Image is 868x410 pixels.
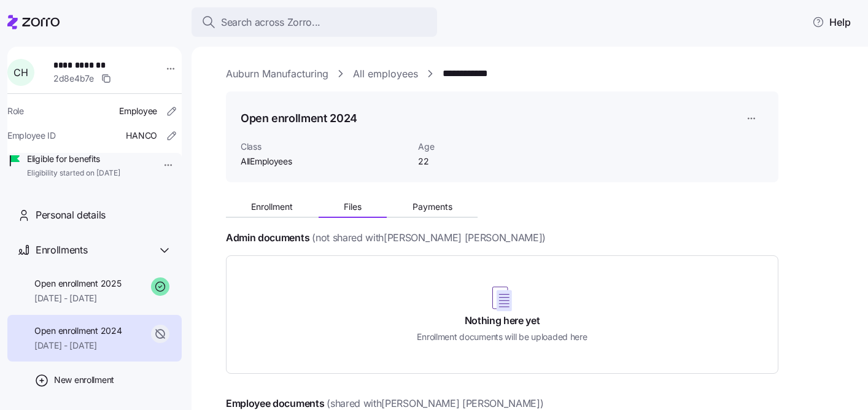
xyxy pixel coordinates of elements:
span: HANCO [126,130,157,142]
span: [DATE] - [DATE] [34,292,121,304]
button: Search across Zorro... [192,7,437,37]
span: Employee ID [7,130,56,142]
span: Eligible for benefits [27,153,120,165]
span: C H [14,68,28,77]
span: Employee [119,105,157,117]
span: Help [812,15,851,29]
span: New enrollment [54,374,114,386]
span: Enrollment [251,203,293,211]
button: Help [802,10,861,34]
span: Role [7,105,24,117]
span: Class [241,141,408,153]
span: Enrollments [36,242,87,258]
span: (not shared with [PERSON_NAME] [PERSON_NAME] ) [312,230,546,246]
span: AllEmployees [241,155,408,168]
span: Files [344,203,362,211]
h4: Admin documents [226,231,309,245]
h4: Nothing here yet [465,314,540,328]
h1: Open enrollment 2024 [241,110,357,126]
a: All employees [353,66,418,82]
span: 2d8e4b7e [53,72,94,85]
span: Eligibility started on [DATE] [27,168,120,179]
span: 22 [418,155,541,168]
span: Payments [413,203,452,211]
span: Open enrollment 2024 [34,325,122,337]
span: Personal details [36,207,106,223]
span: Age [418,141,541,153]
a: Auburn Manufacturing [226,66,328,82]
span: [DATE] - [DATE] [34,339,122,352]
span: Open enrollment 2025 [34,277,121,290]
span: Search across Zorro... [221,15,320,30]
h5: Enrollment documents will be uploaded here [417,330,587,343]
